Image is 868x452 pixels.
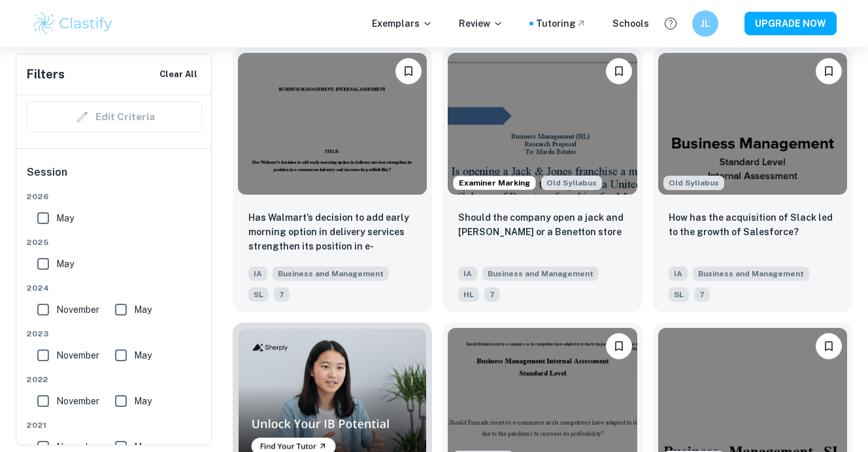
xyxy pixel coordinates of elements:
[248,266,267,281] span: IA
[134,348,152,363] span: May
[459,16,503,31] p: Review
[56,211,74,225] span: May
[541,176,602,190] div: Starting from the May 2024 session, the Business IA requirements have changed. It's OK to refer t...
[744,12,837,35] button: UPGRADE NOW
[816,333,842,359] button: Bookmark
[458,266,477,281] span: IA
[669,266,688,281] span: IA
[659,12,682,35] button: Help and Feedback
[31,10,114,37] img: Clastify logo
[395,58,422,84] button: Bookmark
[454,177,535,189] span: Examiner Marking
[541,176,602,190] span: Old Syllabus
[27,419,202,431] span: 2021
[156,65,201,84] button: Clear All
[448,53,637,195] img: Business and Management IA example thumbnail: Should the company open a jack and jones
[663,176,724,190] div: Starting from the May 2024 session, the Business IA requirements have changed. It's OK to refer t...
[606,333,632,359] button: Bookmark
[612,16,649,31] a: Schools
[27,236,202,248] span: 2025
[56,348,99,363] span: November
[669,287,689,302] span: SL
[274,287,290,302] span: 7
[694,287,710,302] span: 7
[606,58,632,84] button: Bookmark
[663,176,724,190] span: Old Syllabus
[27,65,65,84] h6: Filters
[134,302,152,317] span: May
[56,257,74,271] span: May
[698,16,713,31] h6: JL
[27,328,202,340] span: 2023
[458,210,626,239] p: Should the company open a jack and jones or a Benetton store
[484,287,500,302] span: 7
[482,266,599,281] span: Business and Management
[27,165,202,191] h6: Session
[248,287,269,302] span: SL
[233,48,432,312] a: BookmarkHas Walmart’s decision to add early morning option in delivery services strengthen its po...
[134,394,152,408] span: May
[442,48,642,312] a: Examiner MarkingStarting from the May 2024 session, the Business IA requirements have changed. It...
[273,266,389,281] span: Business and Management
[658,53,847,195] img: Business and Management IA example thumbnail: How has the acquisition of Slack led to
[27,282,202,294] span: 2024
[27,374,202,385] span: 2022
[692,10,718,37] button: JL
[372,16,433,31] p: Exemplars
[56,394,99,408] span: November
[536,16,586,31] a: Tutoring
[238,53,427,195] img: Business and Management IA example thumbnail: Has Walmart’s decision to add early morn
[669,210,837,239] p: How has the acquisition of Slack led to the growth of Salesforce?
[458,287,479,302] span: HL
[27,101,202,133] div: Criteria filters are unavailable when searching by topic
[56,302,99,317] span: November
[653,48,852,312] a: Starting from the May 2024 session, the Business IA requirements have changed. It's OK to refer t...
[693,266,809,281] span: Business and Management
[816,58,842,84] button: Bookmark
[27,191,202,202] span: 2026
[248,210,416,255] p: Has Walmart’s decision to add early morning option in delivery services strengthen its position i...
